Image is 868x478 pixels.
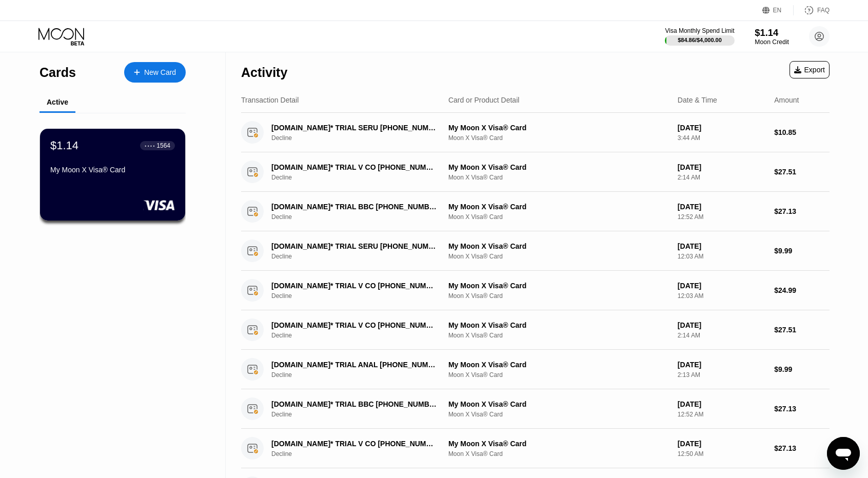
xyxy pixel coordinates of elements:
div: FAQ [794,5,830,15]
div: Visa Monthly Spend Limit$84.86/$4,000.00 [665,27,734,46]
div: Moon X Visa® Card [448,371,669,379]
div: 12:03 AM [678,292,766,300]
div: Card or Product Detail [448,96,520,104]
div: [DOMAIN_NAME]* TRIAL V CO [PHONE_NUMBER] USDeclineMy Moon X Visa® CardMoon X Visa® Card[DATE]2:14... [241,310,830,350]
div: Decline [271,134,450,142]
div: $1.14● ● ● ●1564My Moon X Visa® Card [40,129,185,221]
div: Activity [241,65,287,80]
div: FAQ [817,7,830,14]
div: My Moon X Visa® Card [448,203,669,211]
div: [DATE] [678,321,766,329]
div: Moon X Visa® Card [448,332,669,339]
div: [DATE] [678,124,766,132]
div: [DOMAIN_NAME]* TRIAL ANAL [PHONE_NUMBER] USDeclineMy Moon X Visa® CardMoon X Visa® Card[DATE]2:13... [241,350,830,389]
div: [DATE] [678,282,766,290]
div: My Moon X Visa® Card [448,321,669,329]
div: New Card [124,62,186,83]
div: $27.13 [774,444,830,452]
div: Decline [271,253,450,260]
div: [DOMAIN_NAME]* TRIAL V CO [PHONE_NUMBER] USDeclineMy Moon X Visa® CardMoon X Visa® Card[DATE]12:5... [241,429,830,468]
div: My Moon X Visa® Card [448,440,669,448]
div: EN [773,7,782,14]
div: EN [762,5,794,15]
div: [DOMAIN_NAME]* TRIAL BBC [PHONE_NUMBER] USDeclineMy Moon X Visa® CardMoon X Visa® Card[DATE]12:52... [241,389,830,429]
div: $9.99 [774,247,830,255]
div: Moon X Visa® Card [448,253,669,260]
div: Transaction Detail [241,96,299,104]
div: Decline [271,371,450,379]
div: 12:03 AM [678,253,766,260]
div: 2:14 AM [678,174,766,181]
div: [DOMAIN_NAME]* TRIAL SERU [PHONE_NUMBER] USDeclineMy Moon X Visa® CardMoon X Visa® Card[DATE]3:44... [241,113,830,152]
div: $1.14 [50,139,78,152]
div: [DOMAIN_NAME]* TRIAL BBC [PHONE_NUMBER] US [271,400,438,408]
div: [DOMAIN_NAME]* TRIAL SERU [PHONE_NUMBER] USDeclineMy Moon X Visa® CardMoon X Visa® Card[DATE]12:0... [241,231,830,271]
div: My Moon X Visa® Card [448,361,669,369]
div: My Moon X Visa® Card [448,124,669,132]
div: 12:52 AM [678,213,766,221]
div: Decline [271,292,450,300]
div: Date & Time [678,96,717,104]
div: My Moon X Visa® Card [50,166,175,174]
div: Active [47,98,68,106]
div: [DOMAIN_NAME]* TRIAL V CO [PHONE_NUMBER] US [271,321,438,329]
div: Decline [271,213,450,221]
div: 3:44 AM [678,134,766,142]
div: 1564 [156,142,170,149]
div: $27.51 [774,168,830,176]
div: 2:14 AM [678,332,766,339]
div: Moon X Visa® Card [448,411,669,418]
div: Decline [271,332,450,339]
div: $27.13 [774,207,830,215]
div: Visa Monthly Spend Limit [665,27,734,34]
div: ● ● ● ● [145,144,155,147]
div: New Card [144,68,176,77]
div: $1.14Moon Credit [755,27,789,46]
div: [DATE] [678,440,766,448]
div: [DATE] [678,361,766,369]
div: Decline [271,174,450,181]
div: Moon X Visa® Card [448,174,669,181]
div: My Moon X Visa® Card [448,400,669,408]
div: Moon X Visa® Card [448,213,669,221]
div: [DOMAIN_NAME]* TRIAL V CO [PHONE_NUMBER] US [271,282,438,290]
div: [DOMAIN_NAME]* TRIAL SERU [PHONE_NUMBER] US [271,124,438,132]
div: My Moon X Visa® Card [448,282,669,290]
div: Export [790,61,830,78]
iframe: Bouton de lancement de la fenêtre de messagerie [827,437,860,470]
div: [DOMAIN_NAME]* TRIAL V CO [PHONE_NUMBER] US [271,440,438,448]
div: [DOMAIN_NAME]* TRIAL BBC [PHONE_NUMBER] US [271,203,438,211]
div: Export [794,66,825,74]
div: [DOMAIN_NAME]* TRIAL V CO [PHONE_NUMBER] US [271,163,438,171]
div: Moon X Visa® Card [448,450,669,457]
div: $10.85 [774,128,830,136]
div: $9.99 [774,365,830,373]
div: $24.99 [774,286,830,294]
div: [DOMAIN_NAME]* TRIAL ANAL [PHONE_NUMBER] US [271,361,438,369]
div: [DOMAIN_NAME]* TRIAL V CO [PHONE_NUMBER] USDeclineMy Moon X Visa® CardMoon X Visa® Card[DATE]2:14... [241,152,830,192]
div: [DOMAIN_NAME]* TRIAL SERU [PHONE_NUMBER] US [271,242,438,250]
div: [DOMAIN_NAME]* TRIAL V CO [PHONE_NUMBER] USDeclineMy Moon X Visa® CardMoon X Visa® Card[DATE]12:0... [241,271,830,310]
div: Amount [774,96,799,104]
div: [DATE] [678,163,766,171]
div: $27.51 [774,326,830,334]
div: Moon Credit [755,38,789,46]
div: [DATE] [678,400,766,408]
div: 12:52 AM [678,411,766,418]
div: $1.14 [755,27,789,38]
div: Decline [271,411,450,418]
div: $84.86 / $4,000.00 [678,37,722,43]
div: Decline [271,450,450,457]
div: [DATE] [678,203,766,211]
div: 12:50 AM [678,450,766,457]
div: My Moon X Visa® Card [448,163,669,171]
div: Cards [40,65,76,80]
div: My Moon X Visa® Card [448,242,669,250]
div: $27.13 [774,405,830,413]
div: [DATE] [678,242,766,250]
div: Moon X Visa® Card [448,134,669,142]
div: Moon X Visa® Card [448,292,669,300]
div: [DOMAIN_NAME]* TRIAL BBC [PHONE_NUMBER] USDeclineMy Moon X Visa® CardMoon X Visa® Card[DATE]12:52... [241,192,830,231]
div: 2:13 AM [678,371,766,379]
